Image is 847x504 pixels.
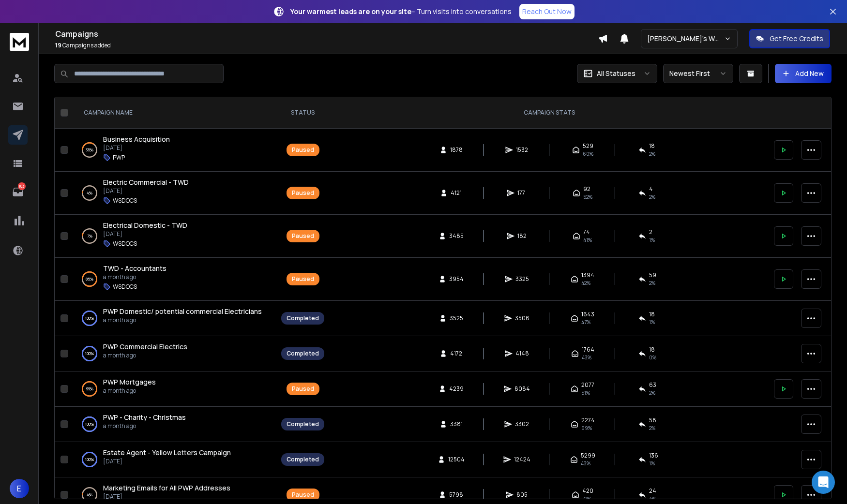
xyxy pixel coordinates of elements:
span: 4121 [451,189,462,197]
p: a month ago [103,352,187,359]
span: 1 % [649,460,655,467]
img: logo [10,33,29,51]
a: TWD - Accountants [103,264,166,273]
p: 100 % [85,349,94,358]
span: 1878 [450,146,463,154]
span: 63 [649,381,656,389]
span: 5798 [449,491,463,499]
span: 4239 [449,385,464,393]
a: 103 [8,182,28,202]
div: Paused [292,491,314,499]
span: 51 % [581,389,590,397]
a: PWP Domestic/ potential commercial Electricians [103,307,262,316]
th: STATUS [275,97,330,129]
span: 4 % [649,495,656,503]
span: 1 % [649,318,655,326]
div: Completed [287,420,319,428]
p: 99 % [86,384,93,394]
td: 35%Business Acquisition[DATE]PWP [72,129,275,172]
span: 2 % [649,279,655,287]
div: Completed [287,350,319,357]
span: 1 % [649,236,655,244]
span: 529 [583,142,593,150]
span: 18 [649,311,655,318]
h1: Campaigns [55,28,598,40]
div: Open Intercom Messenger [812,471,835,494]
span: 1532 [516,146,528,154]
a: Reach Out Now [519,4,575,19]
span: 8084 [514,385,530,393]
p: WSDOCS [113,283,137,291]
span: Business Acquisition [103,134,170,144]
span: 24 [649,487,656,495]
span: 182 [517,232,527,240]
button: Newest First [663,64,733,83]
span: TWD - Accountants [103,264,166,273]
div: Paused [292,146,314,154]
a: PWP - Charity - Christmas [103,413,186,422]
p: WSDOCS [113,240,137,248]
p: a month ago [103,316,262,324]
div: Paused [292,232,314,240]
span: 3485 [449,232,464,240]
span: 2077 [581,381,594,389]
span: 2 % [649,424,655,432]
span: 58 [649,416,656,424]
p: Reach Out Now [522,7,572,16]
span: 59 [649,271,656,279]
div: Completed [287,314,319,322]
span: Electric Commercial - TWD [103,178,189,187]
span: 2 % [649,150,655,158]
p: [DATE] [103,230,187,238]
p: 100 % [85,455,94,464]
a: PWP Mortgages [103,377,156,387]
span: 60 % [583,150,593,158]
span: 72 % [582,495,591,503]
button: E [10,479,29,498]
span: Estate Agent - Yellow Letters Campaign [103,448,231,457]
p: PWP [113,154,125,162]
span: 43 % [582,354,591,361]
td: 4%Electric Commercial - TWD[DATE]WSDOCS [72,172,275,215]
a: Electrical Domestic - TWD [103,221,187,230]
p: Campaigns added [55,42,598,49]
p: [DATE] [103,458,231,465]
td: 100%PWP Commercial Electricsa month ago [72,336,275,371]
p: 100 % [85,313,94,323]
p: [PERSON_NAME]'s Workspace [647,34,724,44]
span: 805 [516,491,528,499]
p: 35 % [86,145,93,155]
span: 18 [649,142,655,150]
p: [DATE] [103,493,230,501]
span: 2 % [649,193,655,201]
span: 2 % [649,389,655,397]
span: 1643 [581,311,594,318]
span: 3525 [450,314,463,322]
div: Paused [292,385,314,393]
div: Paused [292,275,314,283]
span: 19 [55,41,61,49]
div: Paused [292,189,314,197]
span: 43 % [581,460,590,467]
p: All Statuses [597,69,635,78]
span: 42 % [581,279,590,287]
span: 74 [583,228,590,236]
th: CAMPAIGN STATS [330,97,768,129]
span: 177 [517,189,527,197]
p: a month ago [103,273,166,281]
span: 47 % [581,318,590,326]
p: [DATE] [103,187,189,195]
span: 420 [582,487,593,495]
a: PWP Commercial Electrics [103,342,187,352]
p: 4 % [87,490,92,500]
span: 3506 [515,314,529,322]
span: 3954 [449,275,464,283]
td: 100%Estate Agent - Yellow Letters Campaign[DATE] [72,442,275,477]
span: 2274 [581,416,595,424]
p: 4 % [87,188,92,198]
